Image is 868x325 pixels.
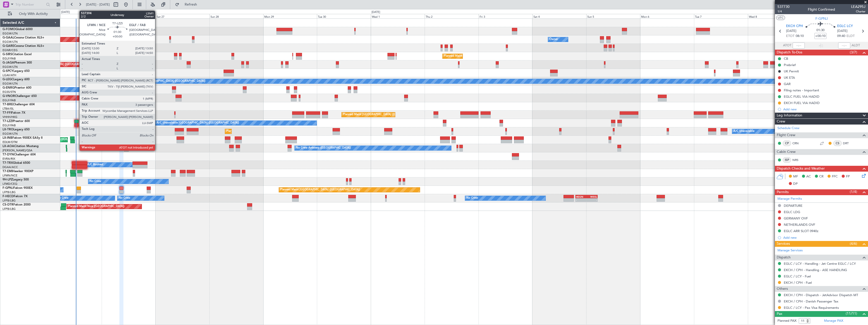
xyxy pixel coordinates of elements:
[371,14,425,18] div: Wed 1
[837,29,848,34] span: [DATE]
[3,36,14,39] span: G-GAAL
[784,210,800,214] div: EGLC LDG
[3,190,16,194] a: LFPB/LBG
[784,101,820,105] div: EKCH FUEL VIA HADID
[3,78,30,81] a: G-LEGCLegacy 600
[3,195,28,198] a: F-HECDFalcon 7X
[837,34,845,39] span: 09:40
[3,136,12,139] span: LX-INB
[850,50,857,55] span: (3/7)
[3,70,13,73] span: G-SPCY
[6,10,55,18] button: Only With Activity
[3,132,18,136] a: EGGW/LTN
[843,141,854,146] a: DRT
[3,187,33,190] a: F-GPNJFalcon 900EX
[3,90,16,94] a: EGSS/STN
[3,124,16,127] a: EGLF/FAB
[3,53,32,56] a: G-SIRSCitation Excel
[784,222,815,227] div: NETHERLANDS OVF
[102,14,156,18] div: Fri 26
[847,34,855,39] span: ELDT
[3,48,18,52] a: EGNR/CEG
[3,182,17,186] a: LFMD/CEQ
[317,14,371,18] div: Tue 30
[479,14,532,18] div: Fri 3
[824,318,843,323] a: Manage PAX
[806,174,811,179] span: AC
[3,199,16,202] a: LFPB/LBG
[833,140,842,146] div: CS
[15,1,45,8] input: Trip Number
[832,174,838,179] span: FFC
[3,145,14,148] span: LX-AOA
[3,36,44,39] a: G-GAALCessna Citation XLS+
[850,241,857,246] span: (4/6)
[784,82,791,86] div: GAR
[784,293,858,297] a: EKCH / CPH - Dispatch - JetAdvisor Dispatch MT
[296,144,351,152] div: No Crew Antwerp ([GEOGRAPHIC_DATA])
[784,261,856,266] a: EGLC / LCY - Handling - Jet Centre EGLC / LCY
[3,28,15,31] span: G-FOMO
[3,161,30,165] a: T7-TRXGlobal 6500
[3,170,33,173] a: T7-EMIHawker 900XP
[3,174,17,177] a: LFMN/NCE
[3,57,16,60] a: EGLF/FAB
[586,14,640,18] div: Sun 5
[576,198,587,201] div: -
[837,24,853,29] span: EGLC LCY
[733,128,754,135] div: A/C Unavailable
[783,157,791,163] div: ISP
[777,119,785,125] span: Crew
[784,268,847,272] a: EKCH / CPH - Handling - ASE HANDLING
[3,107,14,111] a: LTBA/ISL
[777,196,802,201] a: Manage Permits
[13,12,53,16] span: Only With Activity
[784,306,839,310] a: EGLC / LCY - Pax Visa Requirements
[87,161,103,169] div: A/C Booked
[819,174,823,179] span: CR
[3,86,31,89] a: G-ENRGPraetor 600
[793,43,805,49] input: --:--
[3,153,14,156] span: T7-DYN
[786,34,794,39] span: ETOT
[119,194,130,202] div: No Crew
[816,28,824,33] span: 01:30
[3,98,16,102] a: EGLF/FAB
[587,195,597,198] div: WSSL
[3,61,32,64] a: G-JAGAPhenom 300
[777,286,788,292] span: Others
[777,113,802,118] span: Leg Information
[783,43,791,48] span: ATOT
[851,9,865,14] span: Charter
[776,15,785,20] button: UTC
[777,50,802,55] span: Dispatch To-Dos
[851,4,865,9] span: LEA295J
[777,311,782,317] span: Pax
[226,128,306,135] div: Planned Maint [GEOGRAPHIC_DATA] ([GEOGRAPHIC_DATA])
[784,274,811,278] a: EGLC / LCY - Fuel
[444,52,524,60] div: Planned Maint [GEOGRAPHIC_DATA] ([GEOGRAPHIC_DATA])
[792,158,804,162] a: NRS
[783,235,865,240] div: Add new
[3,120,30,123] a: T7-LZZIPraetor 600
[3,82,18,86] a: EGGW/LTN
[3,111,25,114] a: T7-FFIFalcon 7X
[777,255,791,260] span: Dispatch
[3,203,13,206] span: CS-DTR
[3,195,14,198] span: F-HECD
[3,45,14,48] span: G-GARE
[3,65,18,69] a: EGGW/LTN
[3,207,16,211] a: LFPB/LBG
[815,16,828,21] span: F-GPNJ
[532,14,586,18] div: Sat 4
[3,111,11,114] span: T7-FFI
[3,70,30,73] a: G-SPCYLegacy 650
[784,88,819,92] div: Filing notes - Important
[3,157,15,161] a: EVRA/RIX
[3,145,39,148] a: LX-AOACitation Mustang
[777,4,790,9] span: 537730
[786,29,796,34] span: [DATE]
[3,32,18,35] a: EGGW/LTN
[3,153,36,156] a: T7-DYNChallenger 604
[3,86,14,89] span: G-ENRG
